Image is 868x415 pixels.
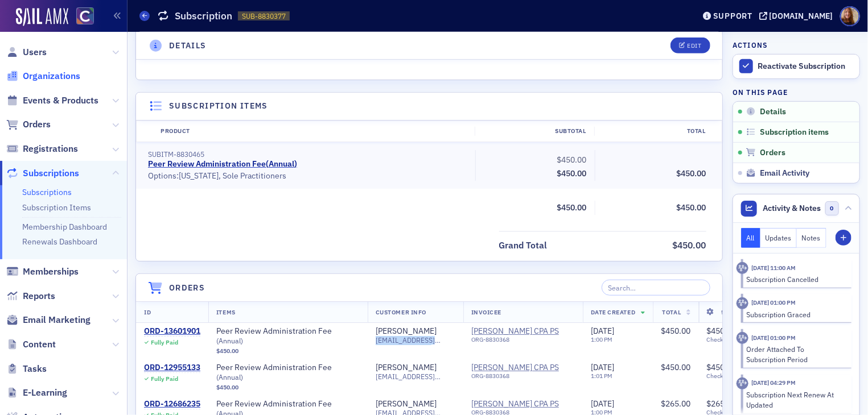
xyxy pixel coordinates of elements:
[169,40,207,52] h4: Details
[23,265,79,278] span: Memberships
[760,168,809,179] span: Email Activity
[594,127,714,136] div: Total
[751,334,796,342] time: 1/7/2025 01:00 PM
[471,326,575,337] span: Todd W Resch CPA PS
[751,298,796,306] time: 1/7/2025 01:00 PM
[713,11,752,21] div: Support
[591,308,635,316] span: Date Created
[747,309,844,319] div: Subscription Graced
[737,297,748,309] div: Activity
[706,362,736,372] span: $450.00
[6,314,90,326] a: Email Marketing
[148,159,297,169] a: Peer Review Administration Fee(Annual)
[499,239,552,252] span: Grand Total
[591,362,614,372] span: [DATE]
[22,202,91,213] a: Subscription Items
[677,202,706,213] span: $450.00
[216,384,238,391] span: $450.00
[661,326,690,336] span: $450.00
[557,168,587,179] span: $450.00
[733,87,860,97] h4: On this page
[216,308,236,316] span: Items
[673,239,706,251] span: $450.00
[661,362,690,372] span: $450.00
[6,290,55,302] a: Reports
[376,399,437,409] a: [PERSON_NAME]
[6,387,67,399] a: E-Learning
[23,94,98,107] span: Events & Products
[557,202,587,213] span: $450.00
[751,379,796,387] time: 11/21/2024 04:29 PM
[6,94,98,107] a: Events & Products
[751,264,796,272] time: 8/25/2025 11:00 AM
[840,6,860,26] span: Profile
[144,308,151,316] span: ID
[22,187,72,197] a: Subscriptions
[760,107,786,117] span: Details
[68,7,94,27] a: View Homepage
[760,148,785,158] span: Orders
[557,155,587,165] span: $450.00
[591,372,612,380] time: 1:01 PM
[706,326,736,336] span: $450.00
[216,363,360,383] span: Peer Review Administration Fee
[471,336,575,347] div: ORG-8830368
[706,336,763,343] span: Check
[144,363,200,373] a: ORD-12955133
[471,399,575,409] a: [PERSON_NAME] CPA PS
[151,375,178,383] div: Fully Paid
[242,11,286,21] span: SUB-8830377
[76,7,94,25] img: SailAMX
[16,8,68,26] img: SailAMX
[216,347,238,355] span: $450.00
[6,70,80,82] a: Organizations
[148,150,467,159] div: SUBITM-8830465
[747,389,844,410] div: Subscription Next Renew At Updated
[770,11,833,21] div: [DOMAIN_NAME]
[499,239,548,252] div: Grand Total
[175,9,232,23] h1: Subscription
[6,363,47,375] a: Tasks
[23,167,79,180] span: Subscriptions
[471,399,575,409] span: Todd W Resch CPA PS
[216,326,360,346] span: Peer Review Administration Fee
[760,127,829,138] span: Subscription items
[23,363,47,375] span: Tasks
[591,399,614,409] span: [DATE]
[733,40,768,50] h4: Actions
[6,46,47,59] a: Users
[741,228,760,248] button: All
[737,332,748,344] div: Activity
[376,363,437,373] a: [PERSON_NAME]
[144,399,200,409] a: ORD-12686235
[475,127,594,136] div: Subtotal
[6,118,51,131] a: Orders
[733,55,859,78] button: Reactivate Subscription
[797,228,826,248] button: Notes
[6,338,56,351] a: Content
[602,280,710,296] input: Search…
[376,336,455,345] span: [EMAIL_ADDRESS][DOMAIN_NAME]
[23,290,55,302] span: Reports
[6,265,79,278] a: Memberships
[216,326,360,346] a: Peer Review Administration Fee (Annual)
[758,61,854,72] div: Reactivate Subscription
[376,308,426,316] span: Customer Info
[169,100,268,112] h4: Subscription items
[376,326,437,337] div: [PERSON_NAME]
[169,282,205,294] h4: Orders
[153,127,475,136] div: Product
[471,326,575,337] a: [PERSON_NAME] CPA PS
[216,336,243,345] span: ( Annual )
[23,46,47,59] span: Users
[661,399,690,409] span: $265.00
[23,70,80,82] span: Organizations
[471,372,575,384] div: ORG-8830368
[591,335,612,343] time: 1:00 PM
[747,274,844,284] div: Subscription Cancelled
[23,118,51,131] span: Orders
